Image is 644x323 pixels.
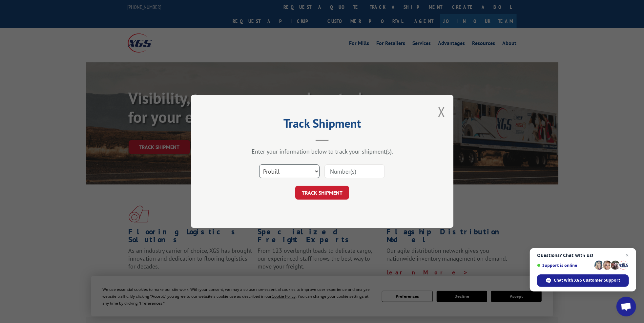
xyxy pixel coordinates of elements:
[324,165,385,179] input: Number(s)
[554,277,620,283] span: Chat with XGS Customer Support
[616,297,636,316] div: Open chat
[295,186,349,200] button: TRACK SHIPMENT
[438,103,445,120] button: Close modal
[623,251,631,259] span: Close chat
[224,148,421,156] div: Enter your information below to track your shipment(s).
[224,119,421,131] h2: Track Shipment
[537,253,629,258] span: Questions? Chat with us!
[537,274,629,287] div: Chat with XGS Customer Support
[537,263,592,268] span: Support is online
